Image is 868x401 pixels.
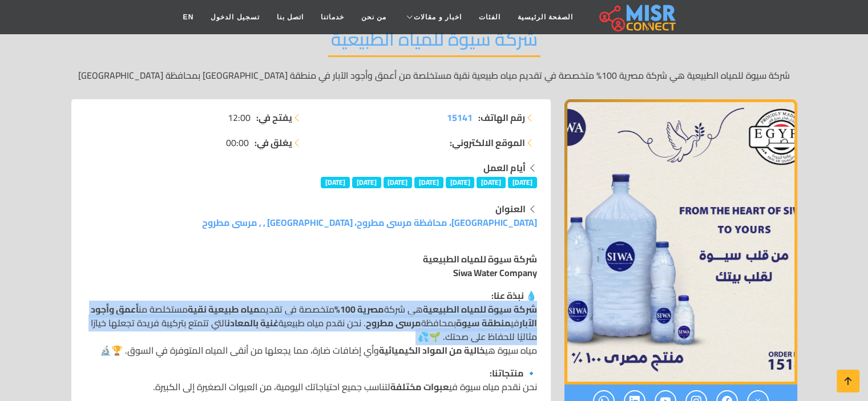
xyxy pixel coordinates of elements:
[255,136,292,149] strong: يغلق في:
[256,111,292,124] strong: يفتح في:
[366,314,421,331] strong: مرسى مطروح
[328,28,540,57] h2: شركة سيوة للمياه الطبيعية
[202,6,268,28] a: تسجيل الدخول
[352,177,381,188] span: [DATE]
[312,6,353,28] a: خدماتنا
[423,301,537,318] strong: شركة سيوة للمياه الطبيعية
[446,177,475,188] span: [DATE]
[450,136,525,149] strong: الموقع الالكتروني:
[353,6,395,28] a: من نحن
[395,6,470,28] a: اخبار و مقالات
[188,301,260,318] strong: مياه طبيعية نقية
[470,6,509,28] a: الفئات
[456,314,511,331] strong: منطقة سيوة
[268,6,312,28] a: اتصل بنا
[379,342,485,359] strong: خالية من المواد الكيميائية
[228,111,251,124] span: 12:00
[453,264,537,281] strong: Siwa Water Company
[85,289,537,357] p: هي شركة متخصصة في تقديم مستخلصة من في بمحافظة . نحن نقدم مياه طبيعية التي تتمتع بتركيبة فريدة تجع...
[483,159,526,176] strong: أيام العمل
[447,111,473,124] a: 15141
[478,111,525,124] strong: رقم الهاتف:
[599,3,676,31] img: main.misr_connect
[227,314,278,331] strong: غنية بالمعادن
[390,378,449,395] strong: عبوات مختلفة
[414,12,462,22] span: اخبار و مقالات
[85,366,537,394] p: نحن نقدم مياه سيوة في لتناسب جميع احتياجاتك اليومية، من العبوات الصغيرة إلى الكبيرة.
[423,250,537,268] strong: شركة سيوة للمياه الطبيعية
[175,6,203,28] a: EN
[477,177,506,188] span: [DATE]
[91,301,537,331] strong: أعمق وأجود الآبار
[508,177,537,188] span: [DATE]
[414,177,443,188] span: [DATE]
[564,99,797,384] img: شركة سيوة للمياه الطبيعية
[490,364,537,382] strong: 🔹 منتجاتنا:
[321,177,350,188] span: [DATE]
[491,287,537,304] strong: 💧 نبذة عنا:
[226,136,249,149] span: 00:00
[202,214,537,231] a: [GEOGRAPHIC_DATA]، محافظة مرسى مطروح، [GEOGRAPHIC_DATA] , , مرسى مطروح
[495,200,526,217] strong: العنوان
[383,177,413,188] span: [DATE]
[564,99,797,384] div: 1 / 1
[447,109,473,126] span: 15141
[509,6,582,28] a: الصفحة الرئيسية
[334,301,384,318] strong: مصرية 100%
[71,68,797,82] p: شركة سيوة للمياه الطبيعية هي شركة مصرية 100% متخصصة في تقديم مياه طبيعية نقية مستخلصة من أعمق وأج...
